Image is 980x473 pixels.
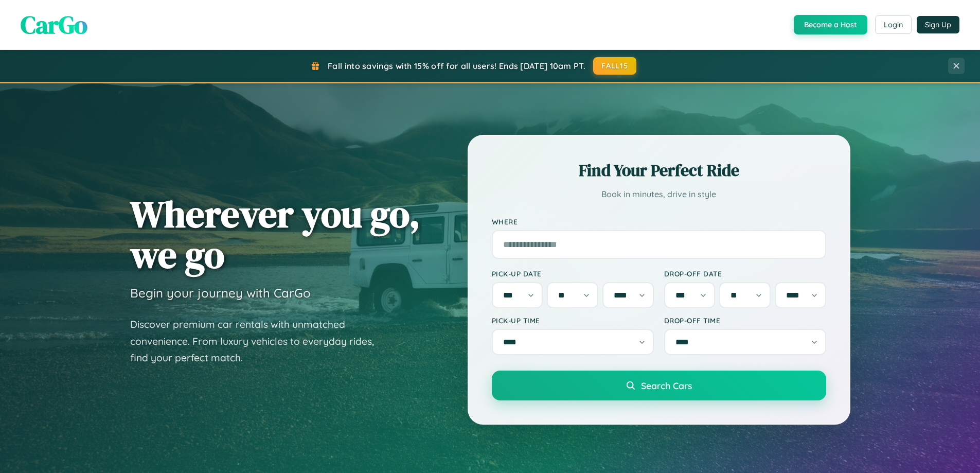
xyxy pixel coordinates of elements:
button: FALL15 [593,57,636,75]
h3: Begin your journey with CarGo [130,285,311,301]
span: CarGo [21,8,87,42]
span: Search Cars [641,380,692,391]
label: Pick-up Time [492,316,654,325]
h1: Wherever you go, we go [130,194,420,275]
label: Where [492,217,826,226]
label: Drop-off Time [664,316,826,325]
button: Login [875,15,912,34]
button: Sign Up [917,16,959,33]
button: Search Cars [492,371,826,400]
p: Discover premium car rentals with unmatched convenience. From luxury vehicles to everyday rides, ... [130,316,387,366]
label: Pick-up Date [492,269,654,278]
p: Book in minutes, drive in style [492,187,826,202]
span: Fall into savings with 15% off for all users! Ends [DATE] 10am PT. [328,61,585,71]
label: Drop-off Date [664,269,826,278]
button: Become a Host [794,15,867,34]
h2: Find Your Perfect Ride [492,159,826,182]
